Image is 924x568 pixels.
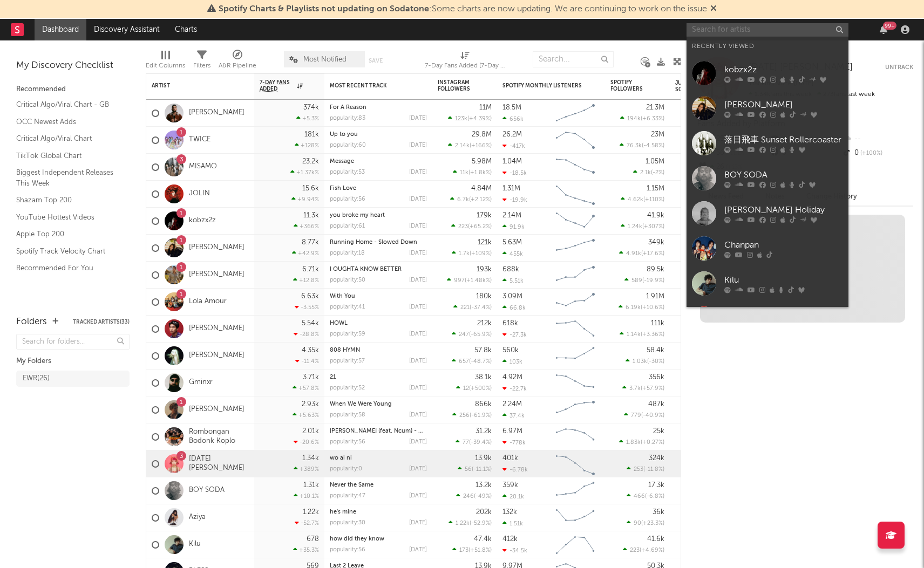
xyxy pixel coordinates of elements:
[330,428,477,434] a: [PERSON_NAME] (feat. Ncum) - Maman Fvndy Remix
[16,316,47,329] div: Folders
[330,347,360,353] a: 808 HYMN
[459,413,470,419] span: 256
[296,115,319,122] div: +5.3 %
[330,239,427,245] div: Running Home - Slowed Down
[16,133,119,145] a: Critical Algo/Viral Chart
[23,372,50,385] div: EWR ( 26 )
[409,169,427,175] div: [DATE]
[621,196,664,203] div: ( )
[16,334,130,350] input: Search for folders...
[502,239,522,246] div: 5.63M
[293,277,319,284] div: +12.8 %
[502,331,527,338] div: -27.3k
[330,293,355,299] a: With You
[502,347,519,354] div: 560k
[330,213,427,218] div: you broke my heart
[302,401,319,408] div: 2.93k
[330,358,365,364] div: popularity: 57
[502,212,521,219] div: 2.14M
[456,439,492,446] div: ( )
[330,266,427,272] div: I OUGHTA KNOW BETTER
[189,108,244,118] a: [PERSON_NAME]
[295,304,319,311] div: -3.55 %
[303,212,319,219] div: 11.3k
[295,142,319,149] div: +128 %
[533,51,614,67] input: Search...
[219,46,256,77] div: A&R Pipeline
[551,100,600,127] svg: Chart title
[687,161,848,196] a: BOY SODA
[551,235,600,262] svg: Chart title
[502,250,523,257] div: 455k
[502,385,527,392] div: -22.7k
[301,293,319,300] div: 6.63k
[626,358,664,365] div: ( )
[471,332,490,338] span: -65.9 %
[470,224,490,230] span: +65.2 %
[16,355,130,368] div: My Folders
[649,359,663,365] span: -30 %
[651,320,664,327] div: 111k
[330,142,366,148] div: popularity: 60
[460,305,470,311] span: 221
[302,347,319,354] div: 4.35k
[631,278,642,284] span: 589
[647,185,664,192] div: 1.15M
[330,374,427,380] div: 21
[648,239,664,246] div: 349k
[502,142,525,149] div: -417k
[687,23,848,37] input: Search for artists
[502,358,522,365] div: 103k
[841,146,913,160] div: 0
[551,396,600,423] svg: Chart title
[189,455,249,473] a: [DATE] [PERSON_NAME]
[73,319,130,325] button: Tracked Artists(33)
[293,385,319,392] div: +57.8 %
[859,150,882,156] span: +100 %
[330,385,365,391] div: popularity: 52
[477,212,492,219] div: 179k
[450,196,492,203] div: ( )
[330,320,427,326] div: HOWL
[627,116,641,122] span: 194k
[303,374,319,381] div: 3.71k
[626,305,641,311] span: 6.19k
[478,239,492,246] div: 121k
[16,262,119,274] a: Recommended For You
[640,170,651,176] span: 2.1k
[502,401,522,408] div: 2.24M
[330,293,427,299] div: With You
[645,197,663,203] span: +110 %
[16,228,119,240] a: Apple Top 200
[294,223,319,230] div: +366 %
[86,19,167,40] a: Discovery Assistant
[16,99,119,111] a: Critical Algo/Viral Chart - GB
[643,413,663,419] span: -40.9 %
[502,83,583,89] div: Spotify Monthly Listeners
[409,277,427,283] div: [DATE]
[409,385,427,391] div: [DATE]
[653,170,663,176] span: -2 %
[470,170,490,176] span: +1.8k %
[458,224,468,230] span: 223
[453,169,492,176] div: ( )
[551,289,600,316] svg: Chart title
[409,223,427,229] div: [DATE]
[466,278,490,284] span: +1.48k %
[502,374,522,381] div: 4.92M
[475,428,492,435] div: 31.2k
[189,405,244,414] a: [PERSON_NAME]
[16,116,119,128] a: OCC Newest Adds
[304,131,319,138] div: 181k
[646,293,664,300] div: 1.91M
[260,79,294,92] span: 7-Day Fans Added
[302,239,319,246] div: 8.77k
[692,40,843,53] div: Recently Viewed
[724,203,843,216] div: [PERSON_NAME] Holiday
[502,169,527,176] div: -18.5k
[330,320,348,326] a: HOWL
[409,331,427,337] div: [DATE]
[16,371,130,387] a: EWR(26)
[330,509,356,515] a: he's mine
[502,185,520,192] div: 1.31M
